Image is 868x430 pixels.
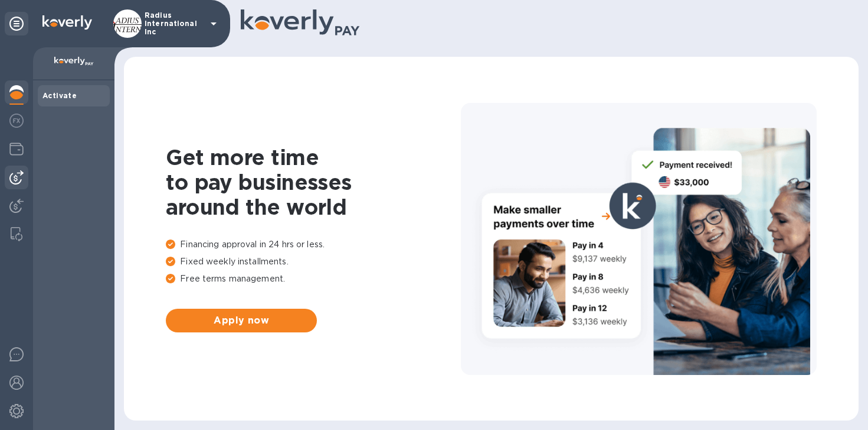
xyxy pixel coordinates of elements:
div: Unpin categories [5,12,28,35]
p: Free terms management. [166,273,461,285]
button: Apply now [166,309,317,332]
b: Activate [42,91,77,100]
h1: Get more time to pay businesses around the world [166,145,461,219]
p: Fixed weekly installments. [166,256,461,268]
img: Logo [42,15,92,30]
span: Apply now [175,313,307,328]
img: Foreign exchange [9,114,24,128]
p: Financing approval in 24 hrs or less. [166,238,461,251]
img: Wallets [9,142,24,156]
p: Radius International Inc [145,11,204,36]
